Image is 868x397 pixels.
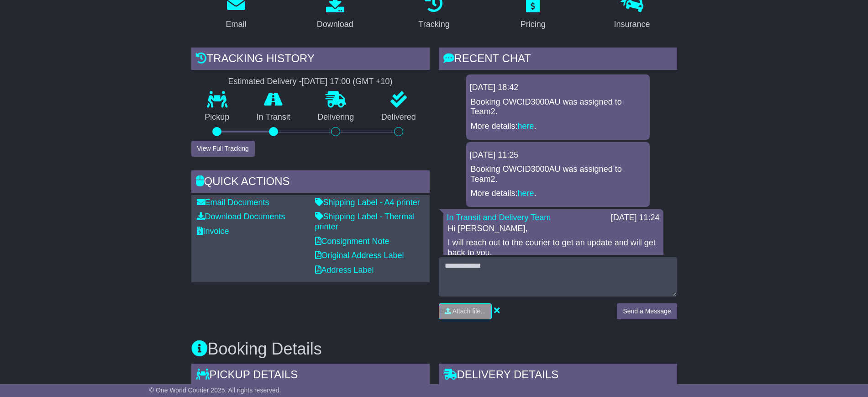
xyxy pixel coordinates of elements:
p: Pickup [191,112,243,122]
span: © One World Courier 2025. All rights reserved. [149,386,281,394]
p: Delivering [304,112,368,122]
div: Pricing [521,18,546,31]
a: Email Documents [197,198,269,207]
p: In Transit [243,112,304,122]
div: Tracking [418,18,449,31]
div: [DATE] 18:42 [470,83,646,93]
button: Send a Message [617,303,677,319]
div: Insurance [614,18,650,31]
a: Shipping Label - Thermal printer [315,212,415,231]
div: [DATE] 11:25 [470,150,646,160]
a: here [518,189,534,198]
a: Original Address Label [315,251,404,260]
p: Delivered [368,112,430,122]
div: Estimated Delivery - [191,77,430,87]
div: Quick Actions [191,170,430,195]
a: Consignment Note [315,237,389,246]
p: Booking OWCID3000AU was assigned to Team2. [471,97,645,117]
div: [DATE] 11:24 [611,213,660,223]
div: Email [226,18,246,31]
a: Invoice [197,227,229,236]
a: Download Documents [197,212,285,221]
p: Booking OWCID3000AU was assigned to Team2. [471,164,645,184]
p: Hi [PERSON_NAME], [448,224,659,234]
div: RECENT CHAT [439,48,677,72]
a: Address Label [315,265,374,275]
div: Download [317,18,353,31]
p: I will reach out to the courier to get an update and will get back to you. [448,238,659,258]
div: Delivery Details [439,364,677,388]
div: [DATE] 17:00 (GMT +10) [302,77,393,87]
div: Pickup Details [191,364,430,388]
p: More details: . [471,189,645,199]
h3: Booking Details [191,340,677,358]
div: Tracking history [191,48,430,72]
a: Shipping Label - A4 printer [315,198,420,207]
a: here [518,122,534,131]
p: More details: . [471,122,645,132]
button: View Full Tracking [191,141,255,157]
a: In Transit and Delivery Team [447,213,551,222]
